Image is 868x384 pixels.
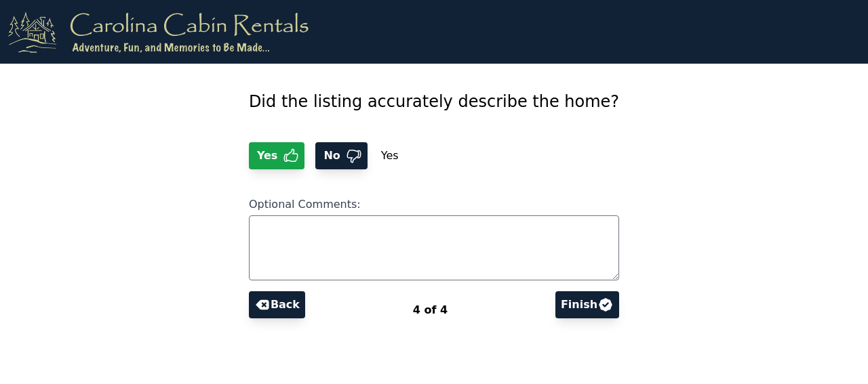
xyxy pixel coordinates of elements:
[249,198,361,211] span: Optional Comments:
[321,148,345,164] span: No
[249,92,619,111] span: Did the listing accurately describe the home?
[8,11,309,53] img: logo.png
[249,215,619,280] textarea: Optional Comments:
[249,291,305,318] button: Back
[254,148,283,164] span: Yes
[413,303,448,316] span: 4 of 4
[315,142,367,169] button: No
[249,142,305,169] button: Yes
[368,135,412,175] span: Yes
[555,291,619,318] button: Finish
